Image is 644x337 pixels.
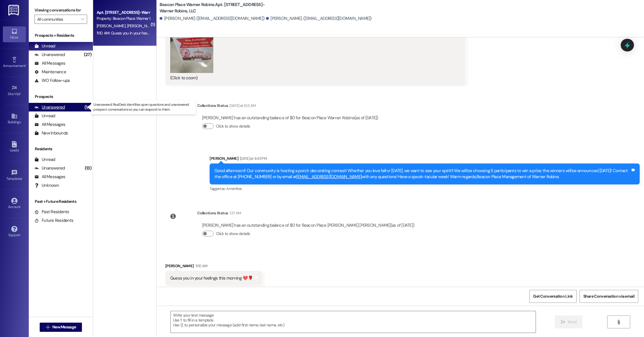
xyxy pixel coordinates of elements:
div: Prospects + Residents [29,32,93,38]
a: Site Visit • [3,83,26,99]
i:  [81,17,84,22]
label: Viewing conversations for [34,6,87,15]
div: Tagged as: [210,184,640,193]
a: Account [3,196,26,211]
span: Amenities [226,186,242,191]
button: Zoom image [170,16,213,73]
span: [PERSON_NAME] [127,23,156,28]
a: Inbox [3,26,26,42]
div: WO Follow-ups [34,78,70,84]
div: Future Residents [34,217,73,224]
a: Leads [3,139,26,155]
div: Good afternoon!! Our community is hosting a porch decorating contest! Whether you love fall or [D... [214,168,630,180]
input: All communities [37,15,78,24]
div: New Inbounds [34,130,68,136]
span: • [21,91,22,95]
img: ResiDesk Logo [8,5,20,16]
div: 11:10 AM [194,263,208,269]
div: (13) [83,164,93,173]
span: • [26,63,26,67]
div: (14) [83,103,93,112]
div: All Messages [34,122,65,128]
div: Residents [29,146,93,152]
div: Past + Future Residents [29,199,93,205]
span: Send [568,319,576,325]
label: Click to show details [216,231,250,237]
div: Collections Status [197,210,228,216]
div: [PERSON_NAME] [210,155,640,163]
div: Property: Beacon Place Warner Robins [97,16,150,22]
div: Maintenance [34,69,66,75]
button: Send [555,315,583,328]
div: 11:10 AM: Guess you in your feelings this morning ❤️🌹 [97,30,186,36]
i:  [561,320,565,324]
div: [DATE] at 1:55 AM [228,103,256,109]
p: Unanswered: ResiDesk identifies open questions and unanswered prospect conversations so you can r... [93,102,193,112]
div: Unread [34,43,55,49]
div: (Click to zoom) [170,75,456,81]
div: Past Residents [34,209,69,215]
div: [PERSON_NAME] [165,263,262,271]
button: Share Conversation via email [580,290,638,303]
button: Get Conversation Link [529,290,576,303]
div: 1:37 AM [228,210,241,216]
a: Templates • [3,168,26,183]
div: (27) [83,50,93,59]
div: Prospects [29,94,93,100]
div: [DATE] at 4:43 PM [238,155,267,161]
div: Unread [34,157,55,163]
a: [EMAIL_ADDRESS][DOMAIN_NAME] [296,174,362,180]
div: Apt. [STREET_ADDRESS]-Warner Robins, LLC [97,9,150,16]
a: Buildings [3,111,26,127]
div: [PERSON_NAME]. ([EMAIL_ADDRESS][DOMAIN_NAME]) [266,16,372,22]
div: [PERSON_NAME] has an outstanding balance of $0 for Beacon Place [PERSON_NAME] [PERSON_NAME] (as o... [202,222,414,228]
div: Unanswered [34,52,65,58]
div: Unread [34,113,55,119]
span: Share Conversation via email [583,293,635,299]
div: Collections Status [197,103,228,109]
b: Beacon Place Warner Robins: Apt. [STREET_ADDRESS]-Warner Robins, LLC [160,2,275,14]
span: • [22,176,23,180]
a: Support [3,224,26,240]
div: Unanswered [34,165,65,171]
div: [PERSON_NAME] ([EMAIL_ADDRESS][DOMAIN_NAME]) [160,16,264,22]
div: Guess you in your feelings this morning ❤️🌹 [170,275,253,281]
div: Unanswered [34,104,65,110]
span: [PERSON_NAME] [97,23,127,28]
div: Unknown [34,182,59,188]
label: Click to show details [216,123,250,129]
i:  [616,320,621,324]
div: [PERSON_NAME] has an outstanding balance of $0 for Beacon Place Warner Robins (as of [DATE]) [202,115,378,121]
div: All Messages [34,174,65,180]
div: All Messages [34,60,65,66]
span: Get Conversation Link [533,293,573,299]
